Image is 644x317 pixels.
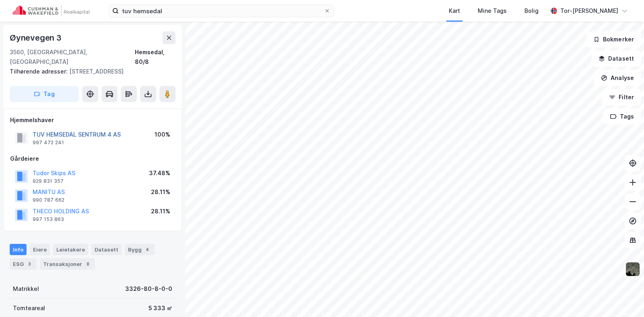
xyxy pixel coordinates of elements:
div: 3560, [GEOGRAPHIC_DATA], [GEOGRAPHIC_DATA] [10,47,135,67]
span: Tilhørende adresser: [10,68,69,75]
div: Leietakere [53,244,88,255]
div: Tor-[PERSON_NAME] [560,6,618,16]
div: [STREET_ADDRESS] [10,67,169,76]
div: 100% [155,130,170,139]
div: Info [10,244,27,255]
img: 9k= [625,262,640,277]
div: 37.48% [149,168,170,178]
img: cushman-wakefield-realkapital-logo.202ea83816669bd177139c58696a8fa1.svg [13,5,89,16]
button: Tag [10,86,79,102]
div: Hemsedal, 80/8 [135,47,175,67]
div: 28.11% [151,187,170,197]
div: 3 [25,260,33,268]
div: Transaksjoner [40,258,95,270]
div: 8 [84,260,92,268]
iframe: Chat Widget [604,278,644,317]
div: Tomteareal [13,303,45,313]
div: Datasett [91,244,122,255]
button: Analyse [594,70,641,86]
div: 28.11% [151,207,170,216]
button: Filter [602,89,641,105]
div: 4 [143,245,151,254]
div: 997 472 241 [33,139,64,146]
div: Matrikkel [13,284,39,294]
div: Hjemmelshaver [10,115,175,125]
div: Bygg [125,244,155,255]
div: 997 153 863 [33,216,64,223]
input: Søk på adresse, matrikkel, gårdeiere, leietakere eller personer [119,5,324,17]
div: Gårdeiere [10,154,175,164]
button: Tags [603,108,641,125]
button: Bokmerker [586,31,641,47]
div: Mine Tags [478,6,507,16]
div: Bolig [524,6,539,16]
div: 990 787 662 [33,197,64,203]
div: Eiere [30,244,50,255]
button: Datasett [592,51,641,67]
div: 929 831 357 [33,178,64,184]
div: 5 333 ㎡ [149,303,172,313]
div: Kart [449,6,460,16]
div: 3326-80-8-0-0 [125,284,172,294]
div: Øynevegen 3 [10,31,63,44]
div: Kontrollprogram for chat [604,278,644,317]
div: ESG [10,258,37,270]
